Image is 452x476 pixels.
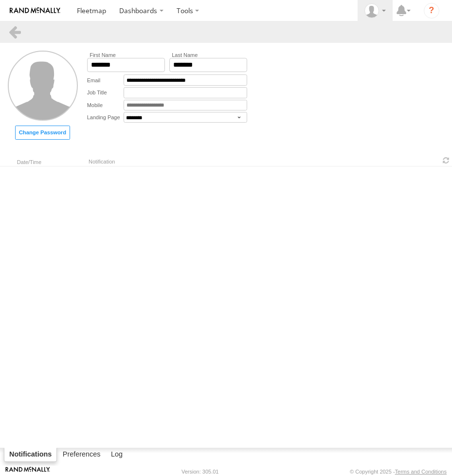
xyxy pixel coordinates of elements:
[15,126,70,140] label: Set new password
[424,3,439,18] i: ?
[181,469,218,475] div: Version: 305.01
[4,448,57,462] label: Notifications
[87,52,165,58] label: First Name
[395,469,447,475] a: Terms and Conditions
[11,160,48,165] div: Date/Time
[440,156,452,165] span: Refresh
[58,448,106,462] label: Preferences
[361,3,389,18] div: Brandon Phillip
[169,52,247,58] label: Last Name
[106,448,127,462] label: Log
[89,158,440,165] div: Notification
[350,469,447,475] div: © Copyright 2025 -
[87,112,124,123] label: Landing Page
[87,74,124,86] label: Email
[87,87,124,98] label: Job Title
[87,100,124,111] label: Mobile
[8,25,22,39] a: Back to landing page
[10,7,60,14] img: rand-logo.svg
